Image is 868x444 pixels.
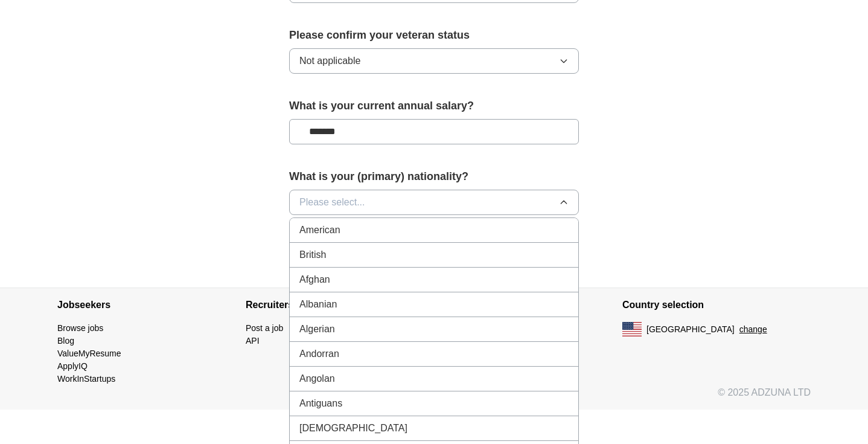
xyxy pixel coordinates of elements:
span: Antiguans [299,396,342,411]
label: What is your current annual salary? [289,98,579,114]
a: API [246,336,260,346]
span: Please select... [299,195,365,210]
h4: Country selection [622,288,811,322]
span: [GEOGRAPHIC_DATA] [646,323,735,336]
a: ApplyIQ [57,361,88,371]
span: Algerian [299,322,335,336]
a: Browse jobs [57,323,103,333]
a: WorkInStartups [57,374,115,384]
span: British [299,248,326,262]
a: Post a job [246,323,283,333]
span: Afghan [299,272,330,287]
span: Andorran [299,347,339,361]
span: [DEMOGRAPHIC_DATA] [299,421,407,436]
label: What is your (primary) nationality? [289,169,579,185]
span: Angolan [299,372,335,386]
img: US flag [622,322,642,336]
label: Please confirm your veteran status [289,27,579,43]
a: Blog [57,336,74,346]
span: Albanian [299,297,337,312]
button: Not applicable [289,48,579,74]
div: © 2025 ADZUNA LTD [48,385,820,410]
button: change [739,323,767,336]
span: Not applicable [299,54,360,68]
button: Please select... [289,190,579,215]
a: ValueMyResume [57,349,121,358]
span: American [299,223,340,237]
